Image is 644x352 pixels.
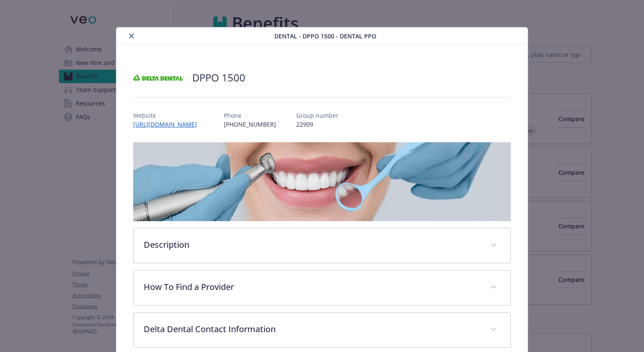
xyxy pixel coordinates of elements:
p: Group number [296,111,338,120]
button: close [126,31,137,41]
p: [PHONE_NUMBER] [224,120,276,129]
img: Delta Dental Insurance Company [133,65,184,90]
img: banner [133,142,511,221]
a: [URL][DOMAIN_NAME] [133,120,204,128]
div: Delta Dental Contact Information [134,313,510,347]
p: Delta Dental Contact Information [144,323,480,336]
p: 22909 [296,120,338,129]
p: Phone [224,111,276,120]
p: Website [133,111,204,120]
span: Dental - DPPO 1500 - Dental PPO [274,32,376,41]
div: Description [134,228,510,263]
p: Description [144,238,480,251]
h2: DPPO 1500 [192,70,245,85]
div: How To Find a Provider [134,271,510,305]
p: How To Find a Provider [144,281,480,293]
